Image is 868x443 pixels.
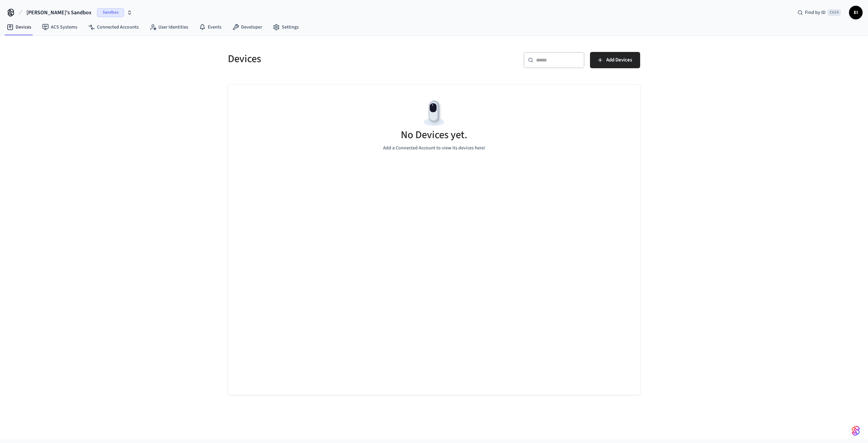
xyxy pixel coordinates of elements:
img: SeamLogoGradient.69752ec5.svg [852,425,860,436]
span: EI [850,6,862,19]
h5: Devices [228,52,430,66]
span: [PERSON_NAME]'s Sandbox [26,8,92,17]
button: EI [849,6,863,19]
span: Add Devices [606,56,632,64]
div: Find by IDCtrl K [792,6,846,19]
a: Connected Accounts [83,21,144,33]
p: Add a Connected Account to view its devices here! [383,145,485,152]
a: ACS Systems [37,21,83,33]
span: Ctrl K [828,9,841,16]
img: Devices Empty State [419,98,449,129]
a: Events [194,21,227,33]
a: Developer [227,21,268,33]
h5: No Devices yet. [401,128,467,142]
a: Devices [1,21,37,33]
a: User Identities [144,21,194,33]
span: Sandbox [97,8,124,17]
a: Settings [268,21,304,33]
button: Add Devices [590,52,640,68]
span: Find by ID [805,9,826,16]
